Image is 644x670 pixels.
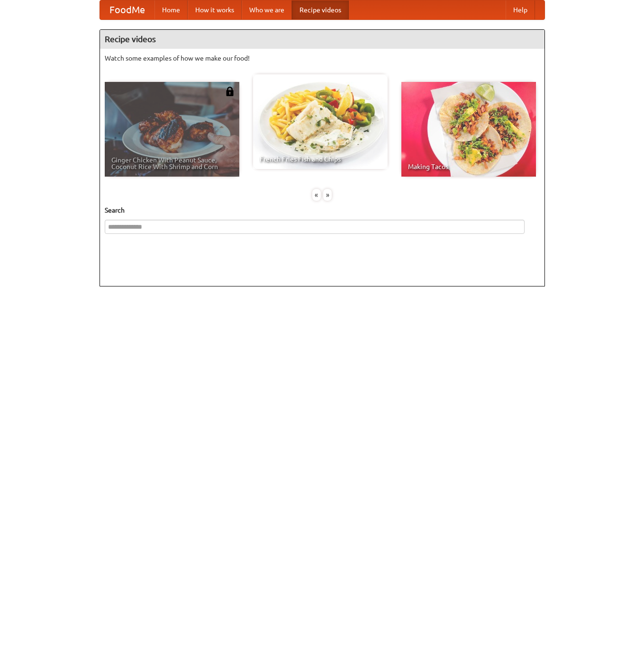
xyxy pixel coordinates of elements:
[323,189,332,201] div: »
[292,0,349,19] a: Recipe videos
[253,74,388,169] a: French Fries Fish and Chips
[260,156,381,162] span: French Fries Fish and Chips
[225,87,235,96] img: 483408.png
[100,30,544,49] h4: Recipe videos
[312,189,321,201] div: «
[401,82,536,177] a: Making Tacos
[154,0,188,19] a: Home
[242,0,292,19] a: Who we are
[188,0,242,19] a: How it works
[100,0,154,19] a: FoodMe
[408,163,529,170] span: Making Tacos
[105,54,540,63] p: Watch some examples of how we make our food!
[105,205,540,215] h5: Search
[506,0,535,19] a: Help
